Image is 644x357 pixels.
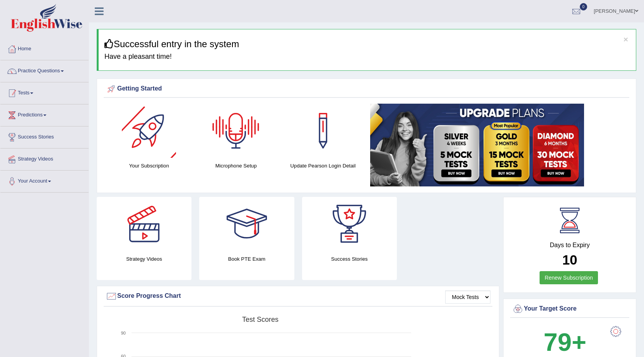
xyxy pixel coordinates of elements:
b: 10 [562,252,577,267]
a: Predictions [0,104,89,124]
a: Practice Questions [0,60,89,80]
tspan: Test scores [242,316,278,323]
h4: Days to Expiry [512,242,627,249]
div: Your Target Score [512,303,627,315]
h4: Success Stories [302,255,397,263]
a: Success Stories [0,126,89,146]
div: Getting Started [106,83,627,95]
button: × [624,35,628,43]
span: 0 [580,3,588,10]
h4: Update Pearson Login Detail [284,162,363,170]
a: Strategy Videos [0,149,89,168]
a: Home [0,38,89,58]
text: 90 [121,331,126,335]
a: Tests [0,82,89,102]
h4: Microphone Setup [196,162,276,170]
h3: Successful entry in the system [104,39,630,49]
a: Renew Subscription [540,271,598,284]
h4: Your Subscription [109,162,189,170]
a: Your Account [0,171,89,190]
div: Score Progress Chart [106,290,490,302]
h4: Strategy Videos [97,255,191,263]
h4: Have a pleasant time! [104,53,630,61]
h4: Book PTE Exam [199,255,294,263]
b: 79+ [544,328,586,356]
img: small5.jpg [370,104,584,186]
